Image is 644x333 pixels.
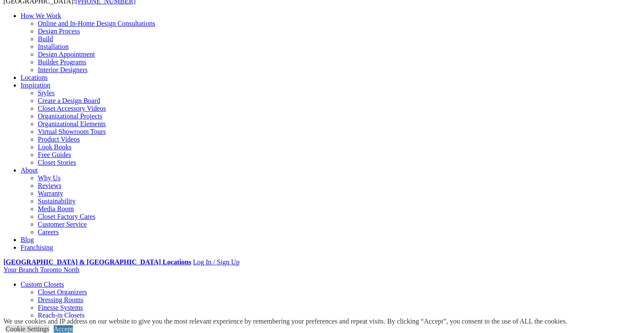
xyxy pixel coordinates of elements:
[21,281,64,288] a: Custom Closets
[21,74,48,81] a: Locations
[38,197,76,205] a: Sustainability
[38,43,69,50] a: Installation
[38,35,53,42] a: Build
[40,266,79,273] span: Toronto North
[38,89,55,97] a: Styles
[38,312,85,319] a: Reach-in Closets
[38,213,95,220] a: Closet Factory Cares
[38,66,88,73] a: Interior Designers
[38,97,100,104] a: Create a Design Board
[38,143,72,151] a: Look Books
[38,120,106,127] a: Organizational Elements
[54,325,73,333] a: Accept
[21,244,53,251] a: Franchising
[38,190,63,197] a: Warranty
[21,236,34,243] a: Blog
[38,182,61,189] a: Reviews
[38,20,155,27] a: Online and In-Home Design Consultations
[21,82,50,89] a: Inspiration
[38,205,74,212] a: Media Room
[21,166,38,174] a: About
[38,128,106,135] a: Virtual Showroom Tours
[38,296,83,303] a: Dressing Rooms
[3,266,79,273] a: Your Branch Toronto North
[38,151,71,158] a: Free Guides
[38,159,76,166] a: Closet Stories
[38,27,80,35] a: Design Process
[38,58,86,66] a: Builder Programs
[193,258,239,266] a: Log In / Sign Up
[38,112,102,120] a: Organizational Projects
[6,325,49,333] a: Cookie Settings
[38,221,87,228] a: Customer Service
[3,266,38,273] span: Your Branch
[21,12,61,19] a: How We Work
[38,105,106,112] a: Closet Accessory Videos
[38,174,61,182] a: Why Us
[38,288,87,296] a: Closet Organizers
[38,136,80,143] a: Product Videos
[3,318,567,325] div: We use cookies and IP address on our website to give you the most relevant experience by remember...
[38,51,95,58] a: Design Appointment
[3,258,191,266] a: [GEOGRAPHIC_DATA] & [GEOGRAPHIC_DATA] Locations
[38,228,59,236] a: Careers
[38,304,83,311] a: Finesse Systems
